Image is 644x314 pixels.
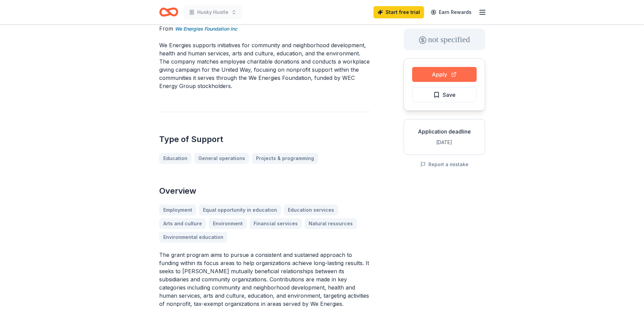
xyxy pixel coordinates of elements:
[197,8,228,16] span: Husky Hustle
[412,87,477,102] button: Save
[159,186,371,196] h2: Overview
[409,127,479,136] div: Application deadline
[404,29,485,50] div: not specified
[159,153,191,164] a: Education
[194,153,249,164] a: General operations
[420,160,468,169] button: Report a mistake
[159,41,371,90] p: We Energies supports initiatives for community and neighborhood development, health and human ser...
[252,153,318,164] a: Projects & programming
[159,134,371,145] h2: Type of Support
[159,4,178,20] a: Home
[409,138,479,146] div: [DATE]
[184,5,242,19] button: Husky Hustle
[159,24,371,33] div: From
[159,251,371,308] p: The grant program aims to pursue a consistent and sustained approach to funding within its focus ...
[175,25,237,33] a: We Energies Foundation Inc
[443,90,456,99] span: Save
[412,67,477,82] button: Apply
[373,6,424,18] a: Start free trial
[427,6,476,18] a: Earn Rewards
